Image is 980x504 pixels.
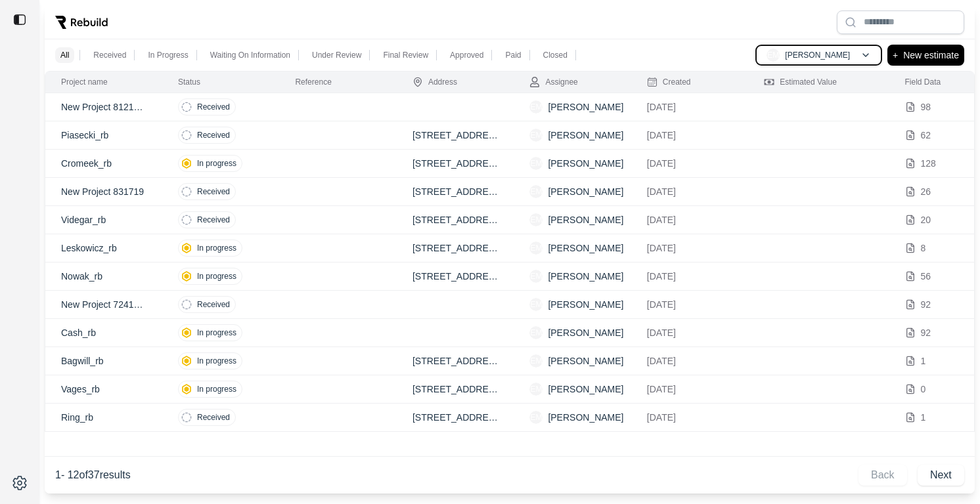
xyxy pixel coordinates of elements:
[397,375,514,404] td: [STREET_ADDRESS][PERSON_NAME][US_STATE]
[647,270,732,283] p: [DATE]
[921,185,931,198] p: 26
[543,50,568,60] p: Closed
[921,129,931,142] p: 62
[921,241,926,255] p: 8
[647,100,732,114] p: [DATE]
[921,411,926,424] p: 1
[548,213,623,226] p: [PERSON_NAME]
[61,354,146,367] p: Bagwill_rb
[529,129,543,142] span: EM
[548,100,623,114] p: [PERSON_NAME]
[921,213,931,226] p: 20
[921,326,931,339] p: 92
[397,150,514,178] td: [STREET_ADDRESS]
[61,298,146,311] p: New Project 7241814
[397,121,514,150] td: [STREET_ADDRESS][PERSON_NAME]
[197,271,236,282] p: In progress
[383,50,428,60] p: Final Review
[893,47,898,63] p: +
[529,298,543,311] span: EM
[397,234,514,262] td: [STREET_ADDRESS]
[61,213,146,226] p: Videgar_rb
[197,412,230,423] p: Received
[548,185,623,198] p: [PERSON_NAME]
[647,383,732,396] p: [DATE]
[529,241,543,255] span: EM
[921,383,926,396] p: 0
[548,270,623,283] p: [PERSON_NAME]
[529,411,543,424] span: EM
[55,16,108,29] img: Rebuild
[181,271,192,282] img: in-progress.svg
[397,262,514,291] td: [STREET_ADDRESS]
[181,243,192,253] img: in-progress.svg
[548,354,623,367] p: [PERSON_NAME]
[767,49,780,62] span: EM
[197,327,236,338] p: In progress
[918,465,964,486] button: Next
[397,404,514,432] td: [STREET_ADDRESS][PERSON_NAME]
[529,100,543,114] span: EM
[529,185,543,198] span: EM
[647,354,732,367] p: [DATE]
[397,347,514,375] td: [STREET_ADDRESS][PERSON_NAME]
[197,158,236,169] p: In progress
[647,129,732,142] p: [DATE]
[312,50,361,60] p: Under Review
[412,77,457,87] div: Address
[647,185,732,198] p: [DATE]
[148,50,188,60] p: In Progress
[181,356,192,366] img: in-progress.svg
[197,384,236,394] p: In progress
[887,45,964,66] button: +New estimate
[548,157,623,170] p: [PERSON_NAME]
[548,383,623,396] p: [PERSON_NAME]
[197,243,236,253] p: In progress
[785,50,850,60] p: [PERSON_NAME]
[295,77,331,87] div: Reference
[181,158,192,169] img: in-progress.svg
[921,298,931,311] p: 92
[197,130,230,140] p: Received
[197,102,230,112] p: Received
[450,50,483,60] p: Approved
[647,241,732,255] p: [DATE]
[61,185,146,198] p: New Project 831719
[529,157,543,170] span: EM
[529,213,543,226] span: EM
[548,326,623,339] p: [PERSON_NAME]
[529,383,543,396] span: EM
[647,213,732,226] p: [DATE]
[61,129,146,142] p: Piasecki_rb
[61,270,146,283] p: Nowak_rb
[921,157,936,170] p: 128
[197,356,236,366] p: In progress
[921,100,931,114] p: 98
[647,411,732,424] p: [DATE]
[181,384,192,394] img: in-progress.svg
[93,50,126,60] p: Received
[755,45,882,66] button: EM[PERSON_NAME]
[61,411,146,424] p: Ring_rb
[548,411,623,424] p: [PERSON_NAME]
[921,354,926,367] p: 1
[548,298,623,311] p: [PERSON_NAME]
[61,326,146,339] p: Cash_rb
[647,77,691,87] div: Created
[905,77,941,87] div: Field Data
[61,157,146,170] p: Cromeek_rb
[61,100,146,114] p: New Project 8121139
[529,270,543,283] span: EM
[61,241,146,255] p: Leskowicz_rb
[647,157,732,170] p: [DATE]
[764,77,837,87] div: Estimated Value
[61,383,146,396] p: Vages_rb
[197,299,230,310] p: Received
[55,467,131,483] p: 1 - 12 of 37 results
[178,77,200,87] div: Status
[397,178,514,206] td: [STREET_ADDRESS]
[61,77,108,87] div: Project name
[181,327,192,338] img: in-progress.svg
[397,206,514,234] td: [STREET_ADDRESS][PERSON_NAME]
[647,326,732,339] p: [DATE]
